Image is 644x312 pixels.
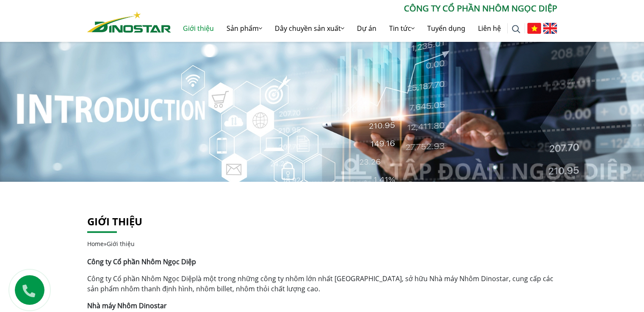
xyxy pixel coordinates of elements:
[87,240,104,248] a: Home
[383,15,421,42] a: Tin tức
[268,15,351,42] a: Dây chuyền sản xuất
[177,15,220,42] a: Giới thiệu
[87,257,196,266] strong: Công ty Cổ phần Nhôm Ngọc Diệp
[351,15,383,42] a: Dự án
[543,23,557,34] img: English
[220,15,268,42] a: Sản phẩm
[171,2,557,15] p: CÔNG TY CỔ PHẦN NHÔM NGỌC DIỆP
[87,240,135,248] span: »
[87,274,557,294] p: là một trong những công ty nhôm lớn nhất [GEOGRAPHIC_DATA], sở hữu Nhà máy Nhôm Dinostar, cung cấ...
[87,214,142,228] a: Giới thiệu
[87,301,167,310] strong: Nhà máy Nhôm Dinostar
[107,240,135,248] span: Giới thiệu
[512,25,520,33] img: search
[472,15,507,42] a: Liên hệ
[87,274,196,283] a: Công ty Cổ phần Nhôm Ngọc Diệp
[527,23,541,34] img: Tiếng Việt
[421,15,472,42] a: Tuyển dụng
[87,11,171,33] img: Nhôm Dinostar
